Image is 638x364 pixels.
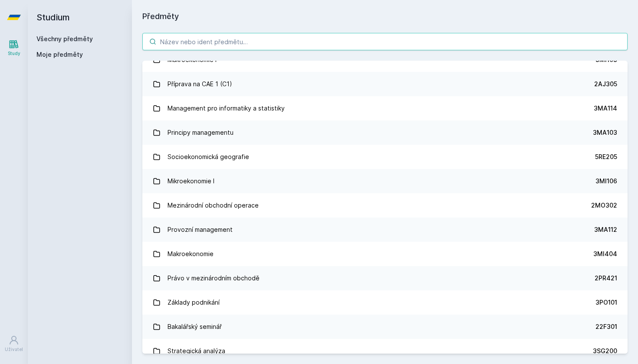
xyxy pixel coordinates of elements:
div: 3SG200 [593,347,617,355]
a: Principy managementu 3MA103 [142,120,628,145]
div: Bakalářský seminář [168,318,222,335]
div: 5RE205 [595,153,617,161]
div: 3MA112 [594,225,617,234]
div: 3MA114 [594,104,617,113]
span: Moje předměty [36,50,83,59]
div: Management pro informatiky a statistiky [168,100,285,117]
a: Provozní management 3MA112 [142,218,628,242]
a: Mezinárodní obchodní operace 2MO302 [142,193,628,218]
div: Study [8,50,20,57]
a: Právo v mezinárodním obchodě 2PR421 [142,266,628,290]
div: Principy managementu [168,124,233,141]
a: Makroekonomie 3MI404 [142,242,628,266]
div: 3MI404 [593,250,617,258]
div: 3MI106 [595,177,617,185]
div: Makroekonomie [168,245,214,263]
input: Název nebo ident předmětu… [142,33,628,50]
div: 22F301 [595,322,617,331]
a: Management pro informatiky a statistiky 3MA114 [142,96,628,120]
div: Právo v mezinárodním obchodě [168,270,260,287]
a: Bakalářský seminář 22F301 [142,315,628,339]
div: Příprava na CAE 1 (C1) [168,75,232,93]
div: 3PO101 [595,298,617,307]
div: Socioekonomická geografie [168,148,249,166]
div: Uživatel [5,346,23,353]
a: Všechny předměty [36,35,93,42]
div: Mikroekonomie I [168,172,214,190]
div: 2MO302 [591,201,617,210]
div: 2PR421 [595,274,617,283]
div: 2AJ305 [594,80,617,88]
a: Uživatel [2,331,26,357]
a: Strategická analýza 3SG200 [142,339,628,363]
div: Strategická analýza [168,342,225,360]
a: Příprava na CAE 1 (C1) 2AJ305 [142,72,628,96]
div: Mezinárodní obchodní operace [168,197,259,214]
h1: Předměty [142,10,628,23]
a: Základy podnikání 3PO101 [142,290,628,315]
a: Mikroekonomie I 3MI106 [142,169,628,193]
a: Socioekonomická geografie 5RE205 [142,145,628,169]
div: 3MA103 [593,128,617,137]
div: Základy podnikání [168,294,220,311]
a: Study [2,35,26,61]
div: Provozní management [168,221,233,238]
